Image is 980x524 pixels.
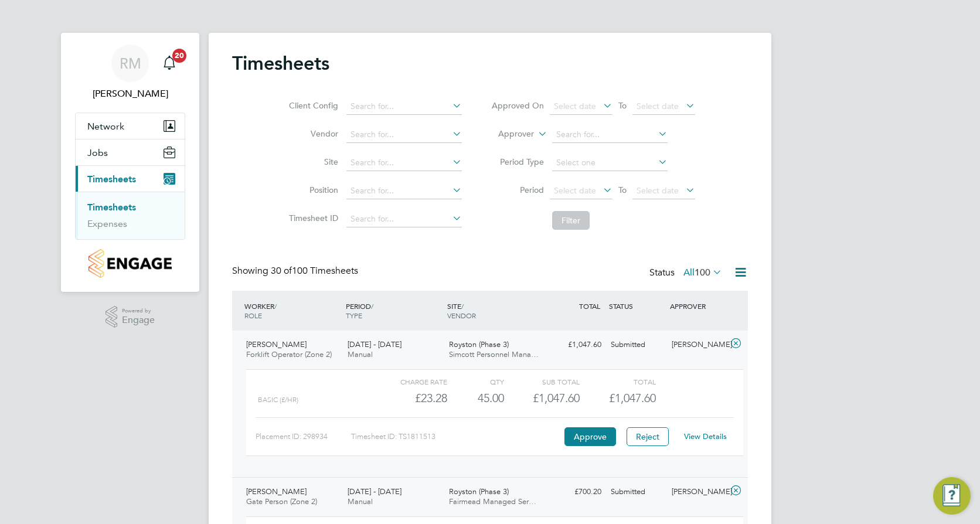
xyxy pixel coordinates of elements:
input: Search for... [346,211,462,227]
div: Total [580,375,655,389]
nav: Main navigation [61,33,199,292]
button: Engage Resource Center [933,477,971,515]
label: Site [285,156,338,167]
div: Charge rate [372,375,447,389]
button: Reject [627,427,669,446]
a: 20 [158,45,181,82]
span: Select date [554,185,596,196]
span: Jobs [87,147,108,158]
div: Timesheets [76,192,185,239]
span: Fairmead Managed Ser… [449,496,536,506]
span: RM [120,56,141,71]
input: Search for... [552,127,668,143]
div: [PERSON_NAME] [667,482,728,502]
span: / [274,301,277,311]
span: TOTAL [579,301,600,311]
a: RM[PERSON_NAME] [75,45,185,101]
input: Search for... [346,127,462,143]
span: TYPE [346,311,362,320]
span: Robert May [75,87,185,101]
h2: Timesheets [232,52,329,75]
button: Approve [564,427,616,446]
a: Expenses [87,218,127,229]
span: To [615,182,630,198]
label: Vendor [285,128,338,139]
label: Client Config [285,100,338,111]
input: Select one [552,155,668,171]
input: Search for... [346,98,462,115]
input: Search for... [346,183,462,199]
label: Position [285,185,338,195]
span: Powered by [122,306,155,316]
span: Royston (Phase 3) [449,486,509,496]
input: Search for... [346,155,462,171]
span: Network [87,121,124,132]
div: [PERSON_NAME] [667,335,728,355]
label: Period Type [491,156,544,167]
span: 30 of [271,265,292,277]
span: 20 [172,49,186,63]
span: Engage [122,315,155,325]
span: Select date [637,185,679,196]
span: [PERSON_NAME] [246,339,307,349]
a: Timesheets [87,202,136,213]
span: Manual [348,349,373,359]
span: basic (£/HR) [258,396,298,404]
div: Submitted [606,335,667,355]
div: WORKER [241,295,343,326]
span: Select date [554,101,596,111]
span: To [615,98,630,113]
button: Network [76,113,185,139]
span: [DATE] - [DATE] [348,339,401,349]
span: Royston (Phase 3) [449,339,509,349]
span: ROLE [244,311,262,320]
span: Select date [637,101,679,111]
div: £1,047.60 [504,389,580,408]
div: £23.28 [372,389,447,408]
div: Status [649,265,724,281]
div: Placement ID: 298934 [256,427,351,446]
span: Simcott Personnel Mana… [449,349,539,359]
span: 100 [695,267,710,278]
div: 45.00 [447,389,504,408]
span: [DATE] - [DATE] [348,486,401,496]
label: Approver [481,128,534,140]
div: SITE [444,295,546,326]
label: Period [491,185,544,195]
a: Powered byEngage [106,306,155,328]
div: QTY [447,375,504,389]
span: Forklift Operator (Zone 2) [246,349,332,359]
div: Showing [232,265,360,277]
div: PERIOD [343,295,444,326]
button: Jobs [76,139,185,165]
label: Approved On [491,100,544,111]
span: VENDOR [447,311,476,320]
span: / [371,301,373,311]
span: Timesheets [87,173,136,185]
div: APPROVER [667,295,728,317]
button: Filter [552,211,590,230]
label: All [683,267,722,278]
span: Manual [348,496,373,506]
label: Timesheet ID [285,213,338,223]
div: £700.20 [545,482,606,502]
span: 100 Timesheets [271,265,358,277]
span: [PERSON_NAME] [246,486,307,496]
span: / [461,301,464,311]
a: Go to home page [75,249,185,278]
div: Timesheet ID: TS1811513 [351,427,562,446]
img: countryside-properties-logo-retina.png [89,249,171,278]
div: STATUS [606,295,667,317]
div: £1,047.60 [545,335,606,355]
span: £1,047.60 [609,391,656,405]
span: Gate Person (Zone 2) [246,496,317,506]
button: Timesheets [76,166,185,192]
div: Sub Total [504,375,580,389]
div: Submitted [606,482,667,502]
a: View Details [684,431,727,441]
